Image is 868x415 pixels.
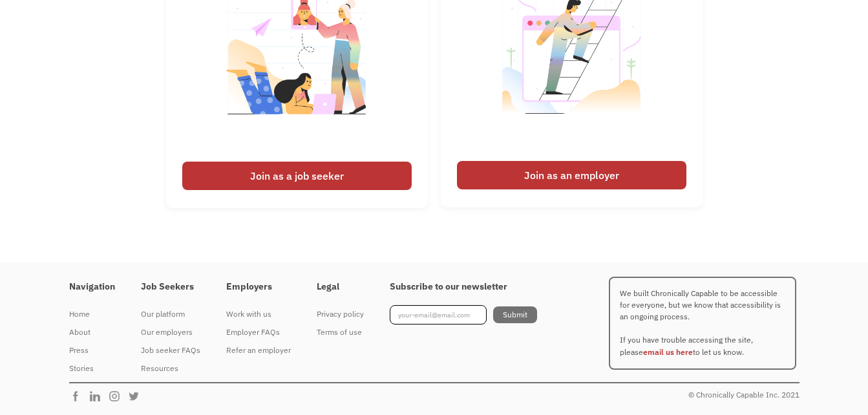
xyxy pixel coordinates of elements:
a: Privacy policy [317,305,364,323]
div: Our employers [141,325,200,340]
div: Job seeker FAQs [141,343,200,358]
img: Chronically Capable Instagram Page [108,390,127,403]
h4: Navigation [69,281,115,293]
input: Submit [493,306,537,323]
div: © Chronically Capable Inc. 2021 [688,387,799,403]
a: Home [69,305,115,323]
div: About [69,325,115,340]
a: Terms of use [317,323,364,341]
input: your-email@email.com [390,305,487,325]
div: Work with us [226,306,291,322]
h4: Legal [317,281,364,293]
div: Employer FAQs [226,325,291,340]
a: Our employers [141,323,200,341]
div: Privacy policy [317,306,364,322]
div: Terms of use [317,325,364,340]
img: Chronically Capable Linkedin Page [89,390,108,403]
div: Our platform [141,306,200,322]
p: We built Chronically Capable to be accessible for everyone, but we know that accessibility is an ... [609,277,796,370]
a: About [69,323,115,341]
h4: Subscribe to our newsletter [390,281,537,293]
div: Press [69,343,115,358]
a: Press [69,341,115,359]
a: Work with us [226,305,291,323]
h4: Job Seekers [141,281,200,293]
div: Refer an employer [226,343,291,358]
div: Join as an employer [457,161,686,189]
h4: Employers [226,281,291,293]
div: Home [69,306,115,322]
div: Join as a job seeker [182,162,412,190]
img: Chronically Capable Facebook Page [69,390,89,403]
a: email us here [643,347,693,357]
a: Refer an employer [226,341,291,359]
a: Stories [69,359,115,378]
div: Stories [69,361,115,376]
a: Employer FAQs [226,323,291,341]
a: Job seeker FAQs [141,341,200,359]
form: Footer Newsletter [390,305,537,325]
img: Chronically Capable Twitter Page [127,390,147,403]
div: Resources [141,361,200,376]
a: Our platform [141,305,200,323]
a: Resources [141,359,200,378]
